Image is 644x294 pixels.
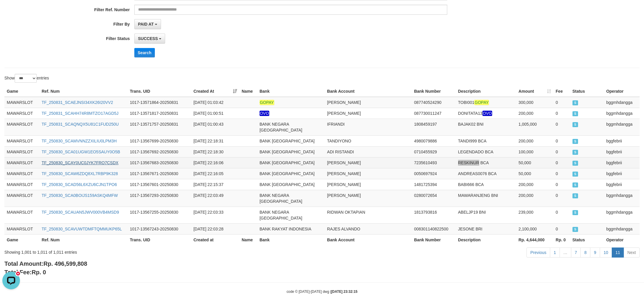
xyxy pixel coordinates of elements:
td: ADI RISTANDI [325,146,412,157]
td: MAWARSLOT [4,97,39,108]
th: Ref. Num [39,234,128,245]
td: 200,000 [516,108,553,119]
span: Rp. 0 [32,269,46,275]
td: [DATE] 22:03:28 [191,223,239,234]
td: 0 [553,223,570,234]
td: 1813793816 [412,207,456,223]
span: SUCCESS [572,172,578,177]
a: Next [623,248,640,258]
th: Bank [257,86,325,97]
a: TF_250830_SCA01UGW1EO5SAUY0O5B [42,150,120,154]
span: SUCCESS [572,122,578,127]
td: bggfebrii [604,179,640,190]
th: Created at [191,234,239,245]
td: 1017-13567671-20250830 [128,168,191,179]
a: TF_250830_SCAD56L6XZU6CJN1TPO6 [42,182,117,187]
td: RIDWAN OKTAPIAN [325,207,412,223]
td: BANK NEGARA [GEOGRAPHIC_DATA] [257,207,325,223]
td: IFRIANDI [325,119,412,135]
td: [DATE] 22:15:37 [191,179,239,190]
th: Name [239,86,257,97]
th: Bank Account [325,234,412,245]
span: SUCCESS [572,111,578,116]
b: Total Fee: [4,269,46,275]
th: Game [4,234,39,245]
td: BAJAK02 BNI [456,119,516,135]
td: MAWARSLOT [4,157,39,168]
td: RESKINUR BCA [456,157,516,168]
td: 1017-13567243-20250830 [128,223,191,234]
div: Showing 1,001 to 1,011 of 1,011 entries [4,247,264,255]
th: Description [456,234,516,245]
td: MAWARSLOT [4,119,39,135]
td: 0050697924 [412,168,456,179]
a: TF_250831_SCAQNQX5U81C1FUD250U [42,122,119,127]
td: TANDIYONO [325,135,412,146]
a: TF_250830_SCAUAN5JWV000VB4MSD9 [42,210,119,215]
small: code © [DATE]-[DATE] dwg | [287,290,357,294]
span: Rp. 496,599,808 [43,260,87,267]
td: 200,000 [516,135,553,146]
td: bggfebrii [604,135,640,146]
th: Rp. 0 [553,234,570,245]
td: [PERSON_NAME] [325,97,412,108]
td: bggmhdangga [604,97,640,108]
td: MAWARSLOT [4,223,39,234]
td: bggfebrii [604,168,640,179]
td: 0280072654 [412,190,456,207]
td: 008301140822500 [412,223,456,234]
th: Trans. UID [128,86,191,97]
td: [PERSON_NAME] [325,190,412,207]
a: 8 [580,248,590,258]
td: [PERSON_NAME] [325,157,412,168]
a: 7 [571,248,581,258]
td: 1017-13567692-20250830 [128,146,191,157]
a: 10 [600,248,612,258]
em: OVO [260,111,269,116]
em: GOPAY [474,100,489,105]
td: [PERSON_NAME] [325,168,412,179]
span: SUCCESS [572,161,578,166]
td: 0 [553,97,570,108]
td: [DATE] 22:16:06 [191,157,239,168]
th: Bank Number [412,234,456,245]
a: TF_250830_SCAW6ZDQ8XL7RBP9K328 [42,171,118,176]
td: 200,000 [516,179,553,190]
td: 100,000 [516,146,553,157]
button: Open LiveChat chat widget [2,2,20,20]
th: Operator [604,234,640,245]
a: TF_250830_SCAY0UC0JYK7FRO7CSDX [42,160,118,165]
td: 0 [553,168,570,179]
td: 0 [553,207,570,223]
th: Created At: activate to sort column ascending [191,86,239,97]
th: Operator [604,86,640,97]
td: 087730011247 [412,108,456,119]
td: 1017-13571817-20250831 [128,108,191,119]
div: new message indicator [15,1,21,7]
strong: [DATE] 23:32:15 [331,290,357,294]
td: MAWARSLOT [4,207,39,223]
td: 7235610493 [412,157,456,168]
td: bggfebrii [604,157,640,168]
td: 1017-13571757-20250831 [128,119,191,135]
th: Bank Account [325,86,412,97]
td: [DATE] 22:03:49 [191,190,239,207]
span: PAID AT [138,22,154,26]
td: 1017-13567699-20250830 [128,135,191,146]
th: Amount: activate to sort column ascending [516,86,553,97]
td: BABI666 BCA [456,179,516,190]
a: TF_250831_SCAEJNSI34XK26I20VV2 [42,100,113,105]
td: BANK RAKYAT INDONESIA [257,223,325,234]
td: bggfebrii [604,146,640,157]
td: MAWARSLOT [4,108,39,119]
td: BANK [GEOGRAPHIC_DATA] [257,179,325,190]
th: Game [4,86,39,97]
em: GOPAY [260,100,274,105]
td: LEGENDADO BCA [456,146,516,157]
th: Description [456,86,516,97]
td: [DATE] 01:00:51 [191,108,239,119]
td: DONITATA13 [456,108,516,119]
td: TOBI001 [456,97,516,108]
span: SUCCESS [572,182,578,187]
th: Status [570,86,604,97]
